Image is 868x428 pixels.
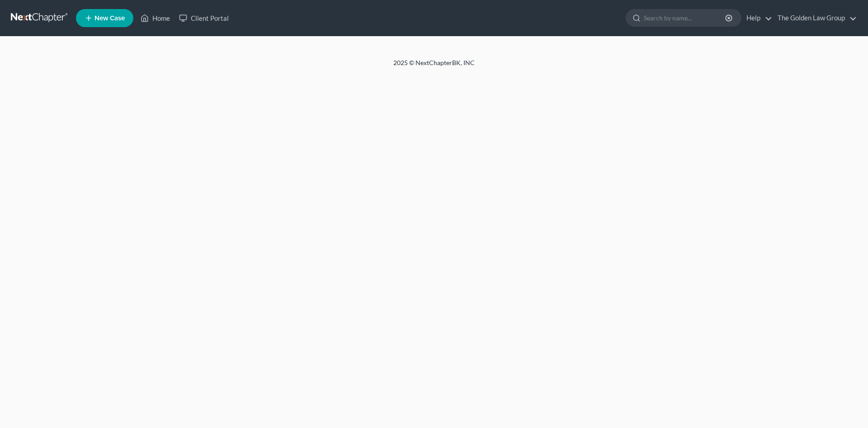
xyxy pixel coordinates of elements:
[136,10,175,26] a: Home
[644,9,726,26] input: Search by name...
[742,10,772,26] a: Help
[175,10,233,26] a: Client Portal
[773,10,857,26] a: The Golden Law Group
[94,15,125,22] span: New Case
[176,58,692,75] div: 2025 © NextChapterBK, INC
